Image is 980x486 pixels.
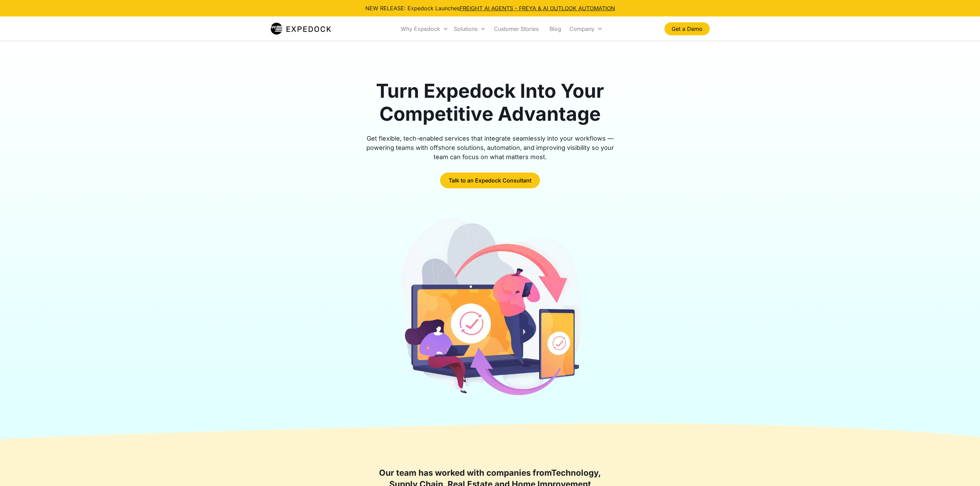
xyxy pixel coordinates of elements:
[567,17,605,40] div: Company
[396,216,584,401] img: arrow pointing to cellphone from laptop, and arrow from laptop to cellphone
[569,25,594,32] div: Company
[271,22,331,36] a: home
[488,17,544,40] a: Customer Stories
[358,134,622,162] div: Get flexible, tech-enabled services that integrate seamlessly into your workflows — powering team...
[398,17,451,40] div: Why Expedock
[271,22,331,36] img: Expedock Logo
[365,4,615,12] div: NEW RELEASE: Expedock Launches
[401,25,440,32] div: Why Expedock
[358,80,622,126] h1: Turn Expedock Into Your Competitive Advantage
[544,17,567,40] a: Blog
[451,17,488,40] div: Solutions
[440,173,540,188] a: Talk to an Expedock Consultant
[460,5,615,12] a: FREIGHT AI AGENTS - FREYA & AI OUTLOOK AUTOMATION
[454,25,477,32] div: Solutions
[664,22,710,35] a: Get a Demo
